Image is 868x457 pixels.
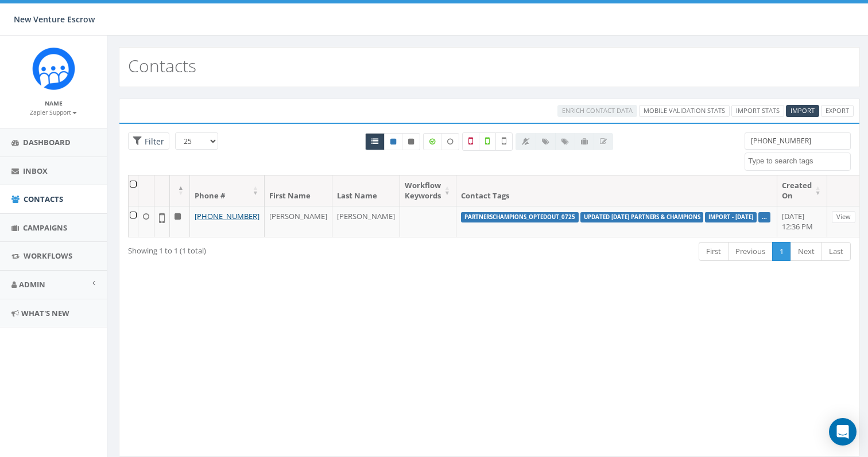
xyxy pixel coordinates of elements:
[790,242,822,261] a: Next
[829,418,857,446] div: Open Intercom Messenger
[639,105,730,117] a: Mobile Validation Stats
[821,242,851,261] a: Last
[23,222,67,233] span: Campaigns
[400,175,456,206] th: Workflow Keywords: activate to sort column ascending
[23,137,71,147] span: Dashboard
[745,132,851,150] input: Type to search
[128,56,196,75] h2: Contacts
[777,206,827,237] td: [DATE] 12:36 PM
[790,106,815,115] span: CSV files only
[748,156,850,166] textarea: Search
[384,133,402,150] a: Active
[423,133,441,150] label: Data Enriched
[728,242,773,261] a: Previous
[580,212,704,222] label: Updated [DATE] Partners & Champions
[190,175,265,206] th: Phone #: activate to sort column ascending
[790,106,815,115] span: Import
[14,14,95,25] span: New Venture Escrow
[45,99,63,107] small: Name
[19,279,45,290] span: Admin
[408,138,414,145] i: This phone number is unsubscribed and has opted-out of all texts.
[332,175,400,206] th: Last Name
[265,206,332,237] td: [PERSON_NAME]
[128,132,169,150] span: Advance Filter
[30,107,77,117] a: Zapier Support
[772,242,791,261] a: 1
[402,133,420,150] a: Opted Out
[479,132,496,151] label: Validated
[23,166,48,176] span: Inbox
[731,105,784,117] a: Import Stats
[195,211,259,221] a: [PHONE_NUMBER]
[128,241,419,256] div: Showing 1 to 1 (1 total)
[456,175,777,206] th: Contact Tags
[699,242,728,261] a: First
[705,212,757,222] label: Import - [DATE]
[32,47,75,90] img: Rally_Corp_Icon_1.png
[332,206,400,237] td: [PERSON_NAME]
[777,175,827,206] th: Created On: activate to sort column ascending
[21,308,69,318] span: What's New
[24,251,72,261] span: Workflows
[832,211,855,223] a: View
[30,108,77,116] small: Zapier Support
[462,132,479,151] label: Not a Mobile
[461,212,579,222] label: PartnersChampions_OptedOut_0725
[265,175,332,206] th: First Name
[390,138,396,145] i: This phone number is subscribed and will receive texts.
[142,136,164,147] span: Filter
[24,194,63,204] span: Contacts
[441,133,459,150] label: Data not Enriched
[821,105,854,117] a: Export
[762,213,767,221] a: ...
[786,105,819,117] a: Import
[365,133,385,150] a: All contacts
[495,132,513,151] label: Not Validated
